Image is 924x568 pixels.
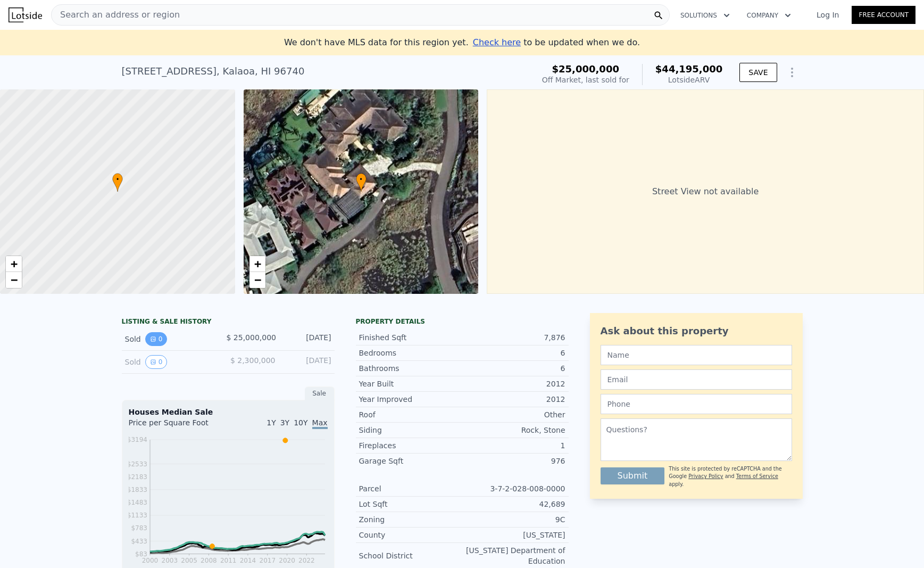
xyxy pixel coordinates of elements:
div: [US_STATE] Department of Education [462,545,565,566]
div: [US_STATE] [462,530,565,540]
div: 42,689 [462,499,565,509]
div: 2012 [462,378,565,389]
a: Terms of Service [736,473,778,479]
div: 2012 [462,394,565,405]
div: Year Built [359,378,462,389]
span: − [11,273,18,286]
tspan: $3194 [127,436,147,443]
div: Year Improved [359,394,462,405]
tspan: $2533 [127,460,147,468]
span: $44,195,000 [655,63,722,75]
div: Rock, Stone [462,425,565,435]
div: Property details [356,317,569,326]
div: Sale [305,386,335,400]
span: + [11,257,18,270]
div: 9C [462,514,565,525]
div: Ask about this property [601,324,792,339]
div: Sold [125,355,220,369]
div: 976 [462,456,565,466]
div: 1 [462,440,565,451]
div: Siding [359,425,462,435]
tspan: 2003 [161,557,178,564]
div: County [359,530,462,540]
div: [DATE] [284,355,331,369]
div: Bedrooms [359,348,462,358]
button: View historical data [145,355,168,369]
div: LISTING & SALE HISTORY [122,317,335,328]
div: Price per Square Foot [129,417,228,434]
div: Zoning [359,514,462,525]
div: School District [359,550,462,561]
a: Log In [804,10,852,20]
span: $25,000,000 [552,63,619,75]
div: Fireplaces [359,440,462,451]
button: Company [738,6,800,25]
span: Max [312,418,328,429]
img: Lotside [9,7,42,22]
div: to be updated when we do. [473,36,640,49]
div: Parcel [359,483,462,494]
span: − [254,273,261,286]
input: Name [601,345,792,365]
span: 10Y [294,418,307,427]
div: 6 [462,363,565,374]
div: Bathrooms [359,363,462,374]
div: Houses Median Sale [129,407,328,417]
a: Privacy Policy [688,473,723,479]
tspan: $1483 [127,499,147,506]
span: • [356,175,367,184]
div: • [112,173,123,192]
div: 7,876 [462,332,565,343]
div: Street View not available [487,89,924,294]
div: Finished Sqft [359,332,462,343]
tspan: $1133 [127,512,147,519]
span: $ 25,000,000 [226,333,276,342]
button: SAVE [739,63,777,82]
tspan: 2000 [141,557,158,564]
span: • [112,175,123,184]
span: $ 2,300,000 [230,356,276,365]
tspan: 2008 [201,557,217,564]
div: [DATE] [285,332,331,346]
a: Zoom out [249,272,265,288]
div: 6 [462,348,565,358]
div: This site is protected by reCAPTCHA and the Google and apply. [669,465,792,488]
div: Roof [359,409,462,420]
button: View historical data [145,332,168,346]
div: Other [462,409,565,420]
div: [STREET_ADDRESS] , Kalaoa , HI 96740 [122,64,305,79]
div: Sold [125,332,218,346]
span: Check here [473,37,521,47]
a: Free Account [852,6,915,24]
tspan: 2020 [279,557,295,564]
input: Email [601,369,792,390]
span: 3Y [280,418,289,427]
a: Zoom in [249,256,265,272]
span: + [254,257,261,270]
a: Zoom out [6,272,22,288]
span: 1Y [267,418,276,427]
tspan: 2005 [181,557,197,564]
button: Show Options [781,62,803,83]
span: Search an address or region [52,9,180,21]
tspan: 2022 [298,557,315,564]
tspan: $433 [131,538,147,545]
tspan: $783 [131,524,147,532]
div: Garage Sqft [359,456,462,466]
div: Lotside ARV [655,75,722,85]
tspan: 2011 [220,557,236,564]
button: Submit [601,467,665,484]
div: We don't have MLS data for this region yet. [284,36,640,49]
tspan: $1833 [127,486,147,493]
div: Lot Sqft [359,499,462,509]
div: • [356,173,367,192]
a: Zoom in [6,256,22,272]
div: 3-7-2-028-008-0000 [462,483,565,494]
tspan: 2014 [239,557,256,564]
div: Off Market, last sold for [542,75,629,85]
button: Solutions [672,6,738,25]
input: Phone [601,394,792,414]
tspan: $83 [135,550,147,558]
tspan: $2183 [127,473,147,481]
tspan: 2017 [259,557,276,564]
